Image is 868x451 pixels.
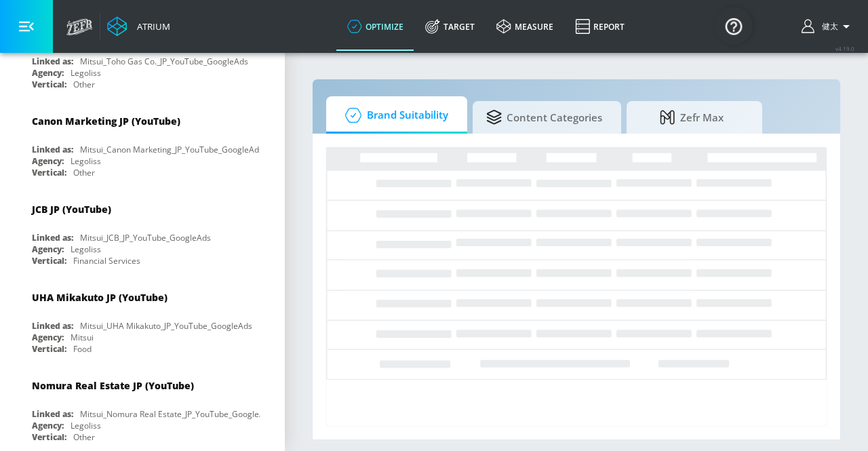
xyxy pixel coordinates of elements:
[73,167,95,178] div: Other
[32,155,64,167] div: Agency:
[486,101,602,134] span: Content Categories
[32,332,64,343] div: Agency:
[32,243,64,255] div: Agency:
[32,379,194,392] div: Nomura Real Estate JP (YouTube)
[32,115,180,128] div: Canon Marketing JP (YouTube)
[32,167,66,178] div: Vertical:
[32,56,73,67] div: Linked as:
[32,203,111,216] div: JCB JP (YouTube)
[80,320,252,332] div: Mitsui_UHA Mikakuto_JP_YouTube_GoogleAds
[22,369,263,446] div: Nomura Real Estate JP (YouTube)Linked as:Mitsui_Nomura Real Estate_JP_YouTube_GoogleAdsAgency:Leg...
[32,291,167,304] div: UHA Mikakuto JP (YouTube)
[132,20,170,33] div: Atrium
[71,243,101,255] div: Legoliss
[80,408,273,420] div: Mitsui_Nomura Real Estate_JP_YouTube_GoogleAds
[32,144,73,155] div: Linked as:
[715,7,753,45] button: Open Resource Center
[73,431,95,443] div: Other
[22,16,263,94] div: Linked as:Mitsui_Toho Gas Co._JP_YouTube_GoogleAdsAgency:LegolissVertical:Other
[71,420,101,431] div: Legoliss
[835,45,854,52] span: v 4.19.0
[32,343,66,355] div: Vertical:
[32,67,64,79] div: Agency:
[73,343,92,355] div: Food
[32,79,66,90] div: Vertical:
[80,144,263,155] div: Mitsui_Canon Marketing_JP_YouTube_GoogleAds
[414,2,486,51] a: Target
[32,420,64,431] div: Agency:
[71,67,101,79] div: Legoliss
[80,56,248,67] div: Mitsui_Toho Gas Co._JP_YouTube_GoogleAds
[486,2,564,51] a: measure
[73,79,95,90] div: Other
[22,104,263,182] div: Canon Marketing JP (YouTube)Linked as:Mitsui_Canon Marketing_JP_YouTube_GoogleAdsAgency:LegolissV...
[71,155,101,167] div: Legoliss
[107,16,170,37] a: Atrium
[22,281,263,358] div: UHA Mikakuto JP (YouTube)Linked as:Mitsui_UHA Mikakuto_JP_YouTube_GoogleAdsAgency:MitsuiVertical:...
[22,193,263,270] div: JCB JP (YouTube)Linked as:Mitsui_JCB_JP_YouTube_GoogleAdsAgency:LegolissVertical:Financial Services
[816,21,838,33] span: login as: kenta.kurishima@mbk-digital.co.jp
[32,232,73,243] div: Linked as:
[32,408,73,420] div: Linked as:
[32,320,73,332] div: Linked as:
[640,101,743,134] span: Zefr Max
[73,255,140,267] div: Financial Services
[32,255,66,267] div: Vertical:
[80,232,211,243] div: Mitsui_JCB_JP_YouTube_GoogleAds
[340,99,448,132] span: Brand Suitability
[71,332,94,343] div: Mitsui
[32,431,66,443] div: Vertical:
[802,18,854,35] button: 健太
[564,2,635,51] a: Report
[336,2,414,51] a: optimize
